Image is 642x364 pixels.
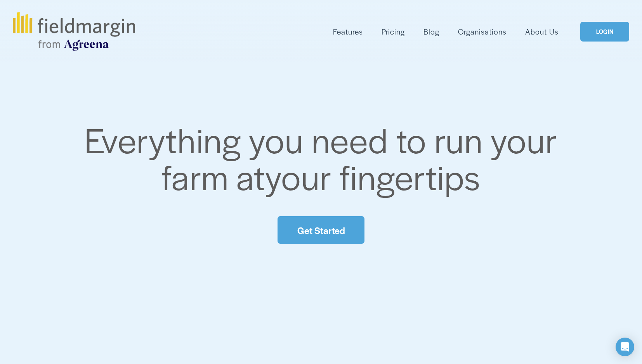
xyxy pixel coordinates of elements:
[265,152,481,200] span: your fingertips
[278,216,364,244] a: Get Started
[580,22,629,42] a: LOGIN
[423,25,439,38] a: Blog
[333,25,363,38] a: folder dropdown
[616,338,634,356] div: Open Intercom Messenger
[85,115,566,201] span: Everything you need to run your farm at
[525,25,558,38] a: About Us
[333,26,363,37] span: Features
[13,12,135,51] img: fieldmargin.com
[458,25,507,38] a: Organisations
[382,25,405,38] a: Pricing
